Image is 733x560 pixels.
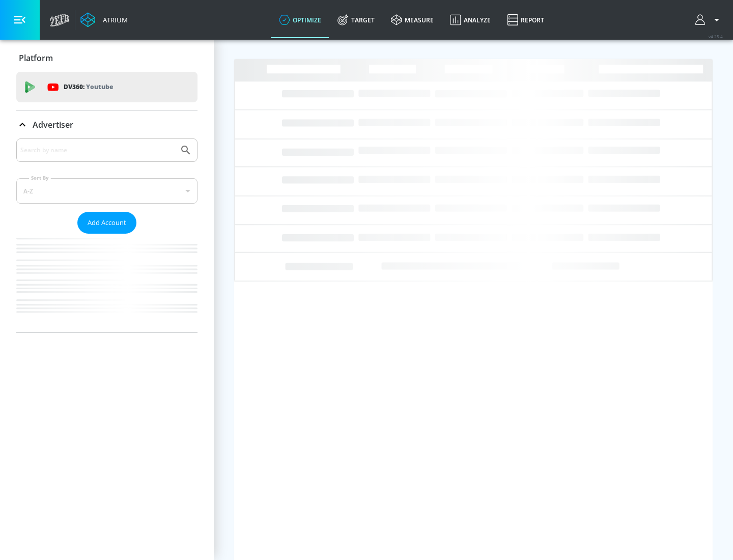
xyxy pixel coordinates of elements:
[33,119,73,130] p: Advertiser
[329,2,383,38] a: Target
[99,15,128,24] div: Atrium
[16,72,198,102] div: DV360: Youtube
[86,81,113,92] p: Youtube
[29,175,51,181] label: Sort By
[77,212,136,234] button: Add Account
[16,178,198,204] div: A-Z
[499,2,552,38] a: Report
[16,138,198,332] div: Advertiser
[709,34,723,39] span: v 4.25.4
[16,44,198,72] div: Platform
[20,144,175,157] input: Search by name
[271,2,329,38] a: optimize
[16,234,198,332] nav: list of Advertiser
[16,110,198,139] div: Advertiser
[88,217,126,229] span: Add Account
[80,12,128,27] a: Atrium
[383,2,442,38] a: measure
[19,52,53,64] p: Platform
[442,2,499,38] a: Analyze
[64,81,113,93] p: DV360:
